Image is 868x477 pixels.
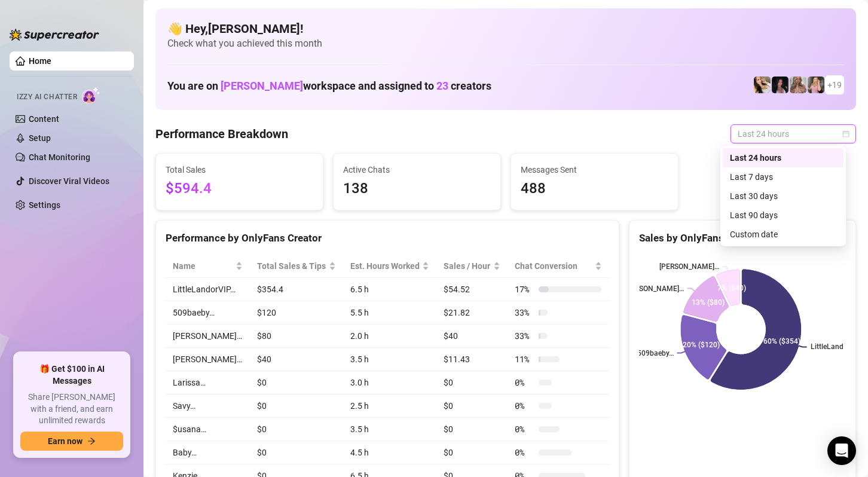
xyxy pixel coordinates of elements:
div: Open Intercom Messenger [827,436,856,465]
span: Name [173,259,233,273]
td: $0 [250,395,343,418]
span: 138 [343,178,491,200]
span: 0 % [515,376,534,389]
span: Earn now [48,436,82,446]
div: Last 30 days [730,189,836,203]
td: [PERSON_NAME]… [166,325,250,348]
button: Earn nowarrow-right [20,432,123,451]
span: Share [PERSON_NAME] with a friend, and earn unlimited rewards [20,392,123,427]
span: 🎁 Get $100 in AI Messages [20,363,123,387]
div: Last 90 days [723,206,843,225]
text: [PERSON_NAME]… [659,263,719,271]
td: 3.0 h [343,371,437,395]
a: Setup [29,133,51,143]
text: 509baeby… [637,349,674,357]
span: 11 % [515,353,534,366]
td: 3.5 h [343,348,437,371]
td: $0 [436,395,508,418]
span: 23 [436,79,448,92]
span: 0 % [515,446,534,459]
td: $80 [250,325,343,348]
span: 17 % [515,283,534,296]
a: Home [29,56,51,66]
div: Est. Hours Worked [350,259,420,273]
td: $0 [436,371,508,395]
span: 488 [521,178,668,200]
div: Last 30 days [723,186,843,206]
span: Izzy AI Chatter [17,91,77,103]
td: 4.5 h [343,441,437,464]
td: $0 [436,441,508,464]
span: Check what you achieved this month [167,37,844,50]
text: LittleLand... [811,343,849,351]
span: arrow-right [87,437,96,445]
span: Sales / Hour [444,259,491,273]
td: 5.5 h [343,301,437,325]
span: 33 % [515,329,534,343]
td: LittleLandorVIP… [166,278,250,301]
td: $0 [436,418,508,441]
div: Sales by OnlyFans Creator [639,230,846,246]
th: Chat Conversion [508,255,609,278]
td: $40 [250,348,343,371]
td: 6.5 h [343,278,437,301]
div: Last 7 days [723,167,843,186]
td: 2.0 h [343,325,437,348]
div: Custom date [730,228,836,241]
img: Kenzie (@dmaxkenz) [790,77,806,93]
span: calendar [842,130,849,137]
span: Chat Conversion [515,259,592,273]
img: Kenzie (@dmaxkenzfree) [808,77,824,93]
text: [PERSON_NAME]… [624,285,684,293]
td: $40 [436,325,508,348]
th: Sales / Hour [436,255,508,278]
img: logo-BBDzfeDw.svg [10,29,99,41]
div: Custom date [723,225,843,244]
a: Settings [29,200,60,210]
div: Last 24 hours [723,148,843,167]
td: $usana… [166,418,250,441]
th: Name [166,255,250,278]
td: $54.52 [436,278,508,301]
h4: Performance Breakdown [155,126,288,142]
img: Avry (@avryjennerfree) [754,77,771,93]
td: Baby… [166,441,250,464]
td: $0 [250,441,343,464]
td: $120 [250,301,343,325]
span: 33 % [515,306,534,319]
span: $594.4 [166,178,313,200]
a: Discover Viral Videos [29,176,109,186]
td: Larissa… [166,371,250,395]
img: AI Chatter [82,87,100,104]
td: $0 [250,371,343,395]
td: [PERSON_NAME]… [166,348,250,371]
h1: You are on workspace and assigned to creators [167,79,491,93]
span: Total Sales [166,163,313,176]
th: Total Sales & Tips [250,255,343,278]
td: $11.43 [436,348,508,371]
td: $354.4 [250,278,343,301]
td: $0 [250,418,343,441]
td: 2.5 h [343,395,437,418]
div: Last 24 hours [730,151,836,164]
span: Messages Sent [521,163,668,176]
span: 0 % [515,423,534,436]
div: Performance by OnlyFans Creator [166,230,609,246]
div: Last 90 days [730,209,836,222]
span: [PERSON_NAME] [221,79,303,92]
td: Savy… [166,395,250,418]
td: 3.5 h [343,418,437,441]
td: 509baeby… [166,301,250,325]
a: Chat Monitoring [29,152,90,162]
h4: 👋 Hey, [PERSON_NAME] ! [167,20,844,37]
img: Baby (@babyyyybellaa) [772,77,788,93]
span: Last 24 hours [738,125,849,143]
span: + 19 [827,78,842,91]
a: Content [29,114,59,124]
span: 0 % [515,399,534,412]
span: Total Sales & Tips [257,259,326,273]
div: Last 7 days [730,170,836,184]
td: $21.82 [436,301,508,325]
span: Active Chats [343,163,491,176]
